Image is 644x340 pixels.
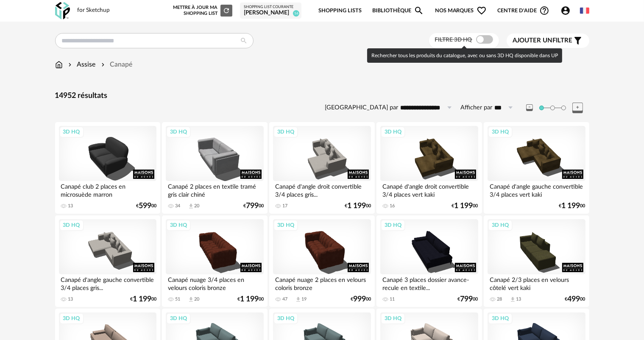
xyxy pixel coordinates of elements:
[562,203,580,209] span: 1 199
[282,296,287,302] div: 47
[452,203,478,209] div: € 00
[55,215,160,307] a: 3D HQ Canapé d'angle gauche convertible 3/4 places gris... 13 €1 19900
[435,37,472,43] span: Filtre 3D HQ
[488,220,513,231] div: 3D HQ
[133,296,151,302] span: 1 199
[68,296,73,302] div: 13
[78,7,110,14] div: for Sketchup
[67,60,96,70] div: Assise
[318,1,362,21] a: Shopping Lists
[507,33,589,48] button: Ajouter unfiltre Filter icon
[513,36,573,45] span: filtre
[273,181,371,198] div: Canapé d'angle droit convertible 3/4 places gris...
[516,296,521,302] div: 13
[194,203,199,209] div: 20
[381,220,405,231] div: 3D HQ
[488,181,585,198] div: Canapé d'angle gauche convertible 3/4 places vert kaki
[273,220,298,231] div: 3D HQ
[166,181,263,198] div: Canapé 2 places en textile tramé gris clair chiné
[372,1,424,21] a: BibliothèqueMagnify icon
[301,296,307,302] div: 19
[580,6,589,15] img: fr
[559,203,585,209] div: € 00
[539,6,549,16] span: Help Circle Outline icon
[273,274,371,291] div: Canapé nuage 2 places en velours coloris bronze
[390,203,395,209] div: 16
[162,122,267,214] a: 3D HQ Canapé 2 places en textile tramé gris clair chiné 34 Download icon 20 €79900
[381,313,405,324] div: 3D HQ
[353,296,366,302] span: 999
[477,6,487,16] span: Heart Outline icon
[175,203,180,209] div: 34
[175,296,180,302] div: 51
[347,203,366,209] span: 1 199
[59,220,84,231] div: 3D HQ
[414,6,424,16] span: Magnify icon
[381,126,405,137] div: 3D HQ
[269,215,374,307] a: 3D HQ Canapé nuage 2 places en velours coloris bronze 47 Download icon 19 €99900
[243,203,264,209] div: € 00
[166,220,191,231] div: 3D HQ
[188,203,194,209] span: Download icon
[55,60,63,70] img: svg+xml;base64,PHN2ZyB3aWR0aD0iMTYiIGhlaWdodD0iMTciIHZpZXdCb3g9IjAgMCAxNiAxNyIgZmlsbD0ibm9uZSIgeG...
[223,8,230,13] span: Refresh icon
[59,313,84,324] div: 3D HQ
[351,296,371,302] div: € 00
[560,6,574,16] span: Account Circle icon
[488,126,513,137] div: 3D HQ
[188,296,194,303] span: Download icon
[55,2,70,20] img: OXP
[484,122,589,214] a: 3D HQ Canapé d'angle gauche convertible 3/4 places vert kaki €1 19900
[380,274,478,291] div: Canapé 3 places dossier avance-recule en textile...
[488,313,513,324] div: 3D HQ
[497,6,549,16] span: Centre d'aideHelp Circle Outline icon
[166,313,191,324] div: 3D HQ
[273,126,298,137] div: 3D HQ
[458,296,478,302] div: € 00
[293,10,299,17] span: 16
[240,296,259,302] span: 1 199
[560,6,571,16] span: Account Circle icon
[345,203,371,209] div: € 00
[244,5,298,10] div: Shopping List courante
[435,1,487,21] span: Nos marques
[55,91,589,101] div: 14952 résultats
[573,36,583,46] span: Filter icon
[130,296,156,302] div: € 00
[380,181,478,198] div: Canapé d'angle droit convertible 3/4 places vert kaki
[171,5,232,17] div: Mettre à jour ma Shopping List
[565,296,585,302] div: € 00
[568,296,580,302] span: 499
[166,126,191,137] div: 3D HQ
[510,296,516,303] span: Download icon
[513,37,553,44] span: Ajouter un
[166,274,263,291] div: Canapé nuage 3/4 places en velours coloris bronze
[376,122,482,214] a: 3D HQ Canapé d'angle droit convertible 3/4 places vert kaki 16 €1 19900
[55,122,160,214] a: 3D HQ Canapé club 2 places en microsuède marron 13 €59900
[273,313,298,324] div: 3D HQ
[246,203,259,209] span: 799
[269,122,374,214] a: 3D HQ Canapé d'angle droit convertible 3/4 places gris... 17 €1 19900
[484,215,589,307] a: 3D HQ Canapé 2/3 places en velours côtelé vert kaki 28 Download icon 13 €49900
[367,48,562,63] div: Rechercher tous les produits du catalogue, avec ou sans 3D HQ disponible dans UP
[325,104,399,112] label: [GEOGRAPHIC_DATA] par
[488,274,585,291] div: Canapé 2/3 places en velours côtelé vert kaki
[136,203,156,209] div: € 00
[59,181,156,198] div: Canapé club 2 places en microsuède marron
[68,203,73,209] div: 13
[162,215,267,307] a: 3D HQ Canapé nuage 3/4 places en velours coloris bronze 51 Download icon 20 €1 19900
[460,296,473,302] span: 799
[237,296,264,302] div: € 00
[139,203,151,209] span: 599
[244,5,298,17] a: Shopping List courante [PERSON_NAME] 16
[454,203,473,209] span: 1 199
[67,60,73,70] img: svg+xml;base64,PHN2ZyB3aWR0aD0iMTYiIGhlaWdodD0iMTYiIHZpZXdCb3g9IjAgMCAxNiAxNiIgZmlsbD0ibm9uZSIgeG...
[59,126,84,137] div: 3D HQ
[295,296,301,303] span: Download icon
[390,296,395,302] div: 11
[497,296,502,302] div: 28
[376,215,482,307] a: 3D HQ Canapé 3 places dossier avance-recule en textile... 11 €79900
[194,296,199,302] div: 20
[461,104,493,112] label: Afficher par
[244,9,298,17] div: [PERSON_NAME]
